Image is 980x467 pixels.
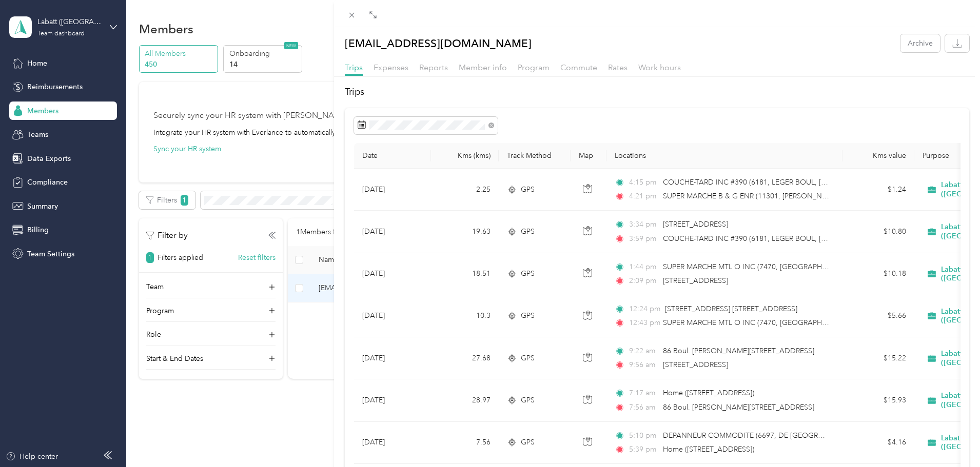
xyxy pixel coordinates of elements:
span: GPS [521,226,535,237]
td: 7.56 [431,422,499,464]
td: 18.51 [431,253,499,295]
iframe: Everlance-gr Chat Button Frame [923,410,980,467]
span: 2:09 pm [629,275,658,287]
span: 7:56 am [629,402,658,413]
span: GPS [521,395,535,406]
span: 7:17 am [629,388,658,399]
span: GPS [521,310,535,321]
span: DEPANNEUR COMMODITE (6697, DE [GEOGRAPHIC_DATA]) [663,431,866,440]
td: $1.24 [842,169,914,211]
span: [STREET_ADDRESS] [663,276,728,285]
span: GPS [521,353,535,364]
span: 1:44 pm [629,261,658,273]
th: Locations [606,143,842,169]
td: $4.16 [842,422,914,464]
span: COUCHE-TARD INC #390 (6181, LEGER BOUL, [GEOGRAPHIC_DATA]) [663,234,895,243]
span: 86 Boul. [PERSON_NAME][STREET_ADDRESS] [663,347,814,355]
h2: Trips [345,85,969,99]
span: SUPER MARCHE MTL O INC (7470, [GEOGRAPHIC_DATA]) [663,262,856,271]
td: $10.18 [842,253,914,295]
th: Date [354,143,431,169]
span: 5:39 pm [629,444,658,455]
td: [DATE] [354,253,431,295]
span: [STREET_ADDRESS] [663,220,728,229]
td: $5.66 [842,295,914,337]
th: Track Method [499,143,571,169]
span: Member info [459,63,507,72]
span: Home ([STREET_ADDRESS]) [663,389,754,397]
span: 3:59 pm [629,233,658,245]
td: [DATE] [354,379,431,421]
td: $15.22 [842,337,914,379]
th: Map [571,143,606,169]
td: 10.3 [431,295,499,337]
td: [DATE] [354,337,431,379]
td: 27.68 [431,337,499,379]
span: 4:21 pm [629,191,658,202]
p: [EMAIL_ADDRESS][DOMAIN_NAME] [345,34,532,52]
span: 3:34 pm [629,219,658,230]
td: [DATE] [354,295,431,337]
th: Kms value [842,143,914,169]
span: 12:24 pm [629,303,660,315]
td: [DATE] [354,211,431,253]
span: 9:22 am [629,346,658,357]
span: Rates [608,63,628,72]
span: Expenses [374,63,408,72]
td: [DATE] [354,422,431,464]
td: [DATE] [354,169,431,211]
span: Commute [560,63,597,72]
span: SUPER MARCHE B & G ENR (11301, [PERSON_NAME] AV, [GEOGRAPHIC_DATA]) [663,192,931,200]
span: 12:43 pm [629,317,658,329]
th: Kms (kms) [431,143,499,169]
span: 4:15 pm [629,177,658,188]
td: 19.63 [431,211,499,253]
span: GPS [521,268,535,279]
span: GPS [521,437,535,448]
span: 5:10 pm [629,430,658,441]
span: 9:56 am [629,359,658,371]
span: Reports [419,63,448,72]
span: Program [518,63,550,72]
button: Archive [900,34,940,52]
span: GPS [521,184,535,195]
td: 2.25 [431,169,499,211]
span: Trips [345,63,363,72]
span: [STREET_ADDRESS] [STREET_ADDRESS] [665,304,797,313]
td: 28.97 [431,379,499,421]
td: $15.93 [842,379,914,421]
span: SUPER MARCHE MTL O INC (7470, [GEOGRAPHIC_DATA]) [663,318,856,327]
span: Home ([STREET_ADDRESS]) [663,445,754,454]
td: $10.80 [842,211,914,253]
span: COUCHE-TARD INC #390 (6181, LEGER BOUL, [GEOGRAPHIC_DATA]) [663,178,895,187]
span: Work hours [638,63,681,72]
span: [STREET_ADDRESS] [663,360,728,369]
span: 86 Boul. [PERSON_NAME][STREET_ADDRESS] [663,403,814,412]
